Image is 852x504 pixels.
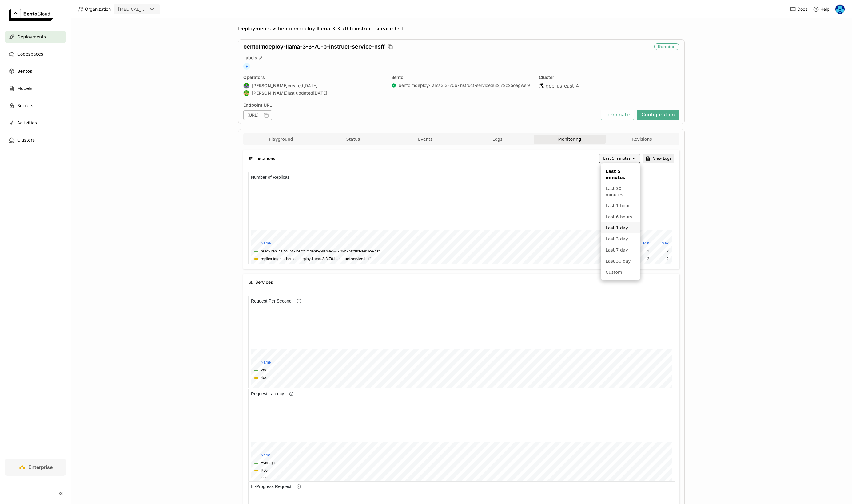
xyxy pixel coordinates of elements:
td: 1.90 GiB [169,84,189,91]
div: Last 1 hour [606,203,635,209]
img: logo [9,9,53,21]
a: Codespaces [5,48,66,60]
div: Operators [243,75,384,80]
nav: Breadcrumbs navigation [238,26,685,32]
span: Bentos [17,68,32,75]
td: 53.9% [100,84,121,91]
h6: GPU Memory Bandwidth Usage [0,2,67,9]
span: > [271,26,278,32]
span: Help [820,6,830,12]
a: Clusters [5,134,66,146]
span: + [243,63,250,70]
span: bentolmdeploy-llama-3-3-70-b-instruct-service-hsff [278,26,404,32]
td: 0% [122,84,140,91]
div: Last 1 day [606,225,635,231]
td: 272 GB [122,84,140,91]
div: Last 3 day [606,236,635,242]
td: 71.4% [150,76,172,83]
th: name [3,68,150,75]
img: Steve Guo [244,90,249,96]
div: Cluster [539,75,679,80]
span: Logs [492,136,502,142]
button: Terminate [601,110,634,120]
span: [DATE] [313,90,327,96]
div: Last 30 minutes [606,186,635,198]
div: [MEDICAL_DATA] [118,6,147,12]
button: bentolmdeploy-llama-3-3-70-b-instruct-service-hsff [13,84,97,90]
div: Last 30 day [606,258,635,264]
button: P90 [13,87,19,93]
td: 0% [122,76,140,83]
span: bentolmdeploy-llama-3-3-70-b-instruct-service-hsff [243,43,385,50]
th: name [3,75,423,83]
div: Running [654,43,679,50]
div: Last 5 minutes [606,168,635,181]
th: Minimum Value [169,68,189,75]
button: Total [13,76,21,82]
td: 1.90 GiB [148,84,169,91]
a: Enterprise [5,459,66,476]
th: Maximum Value [191,68,209,75]
button: Playground [245,135,317,144]
div: Last 7 day [606,247,635,253]
a: Activities [5,117,66,129]
td: 108% [100,76,121,83]
td: 43.6% [191,84,209,91]
th: Average Value [148,68,169,75]
button: Monitoring [534,135,606,144]
th: Average Value [100,68,121,75]
th: Minimum Value [122,68,140,75]
span: Activities [17,119,37,127]
td: 55.9% [172,76,190,83]
div: Labels [243,55,679,61]
iframe: Request Per Second [248,296,675,388]
div: Bento [391,75,532,80]
button: Status [317,135,389,144]
td: 1.90 GiB [190,84,209,91]
button: Configuration [637,110,679,120]
button: View Logs [643,154,674,163]
a: Bentos [5,65,66,77]
button: 5xx [13,87,18,93]
strong: [PERSON_NAME] [252,90,288,96]
td: 3.81 GiB [190,76,209,83]
span: Codespaces [17,50,43,58]
img: Yi Guo [835,5,845,14]
span: [DATE] [303,83,317,88]
div: last updated [243,90,384,96]
a: Secrets [5,100,66,112]
td: 63.7% [100,76,121,83]
h6: GPU Memory Usage [0,2,46,9]
td: 31.9% [100,84,121,91]
th: name [3,68,147,75]
span: Instances [255,155,275,162]
span: Secrets [17,102,33,109]
iframe: Number of Replicas [248,172,675,264]
img: Shenyang Zhao [244,83,249,88]
div: [URL] [243,110,272,120]
span: Deployments [238,26,271,32]
svg: open [631,156,636,161]
h6: GPU Usage [0,2,29,9]
button: Events [389,135,461,144]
